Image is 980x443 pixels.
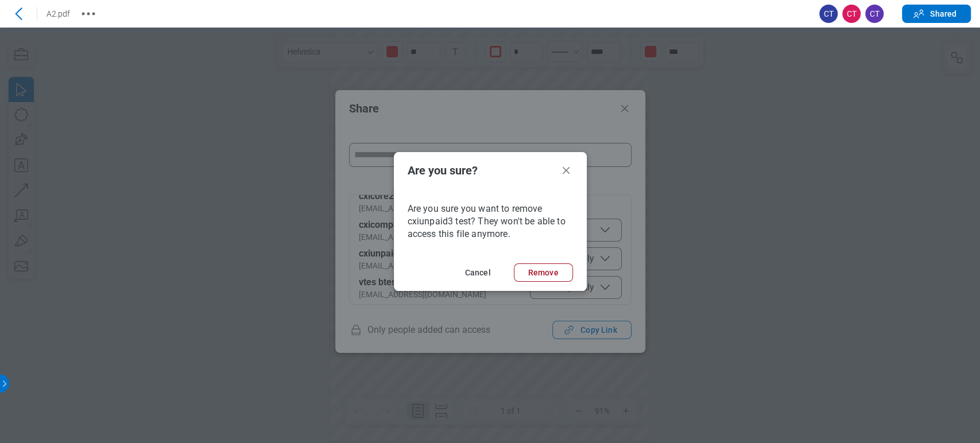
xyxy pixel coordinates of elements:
[559,164,573,177] button: Close
[842,5,861,23] span: CT
[408,164,555,177] h2: Are you sure?
[451,263,505,282] button: Cancel
[514,263,573,282] button: Remove
[865,5,884,23] span: CT
[79,5,98,23] button: More actions
[47,8,70,20] h1: A2.pdf
[930,8,956,20] span: Shared
[819,5,838,23] span: CT
[408,203,573,240] div: Are you sure you want to remove cxiunpaid3 test? They won't be able to access this file anymore.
